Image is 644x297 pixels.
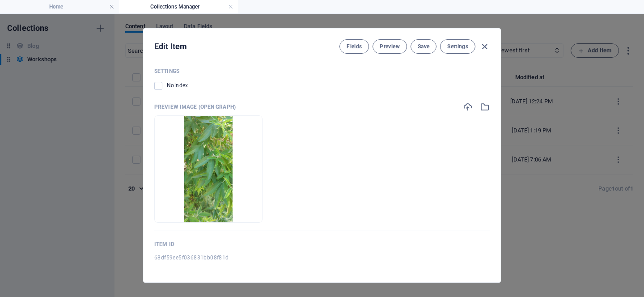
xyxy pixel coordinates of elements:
[347,43,362,50] span: Fields
[339,39,369,54] button: Fields
[184,116,232,222] img: WhatsAppImage2025-06-02at15.01.48-IxKew0m8_OkHmsSR5IzOQw.jpeg
[154,115,263,223] li: WhatsAppImage2025-06-02at15.01.48-IxKew0m8_OkHmsSR5IzOQw.jpeg
[154,241,174,248] p: Item ID
[119,2,238,12] h4: Collections Manager
[154,254,229,261] span: 68df59ee5f036831bb08f81d
[440,39,475,54] button: Settings
[154,103,236,110] p: Preview Image (Open Graph)
[380,43,399,50] span: Preview
[411,39,436,54] button: Save
[154,41,187,52] h2: Edit Item
[167,82,188,89] span: Instruct search engines to exclude this page from search results.
[447,43,468,50] span: Settings
[373,39,407,54] button: Preview
[154,68,179,75] p: Settings
[480,102,490,112] i: Select from file manager or stock photos
[418,43,429,50] span: Save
